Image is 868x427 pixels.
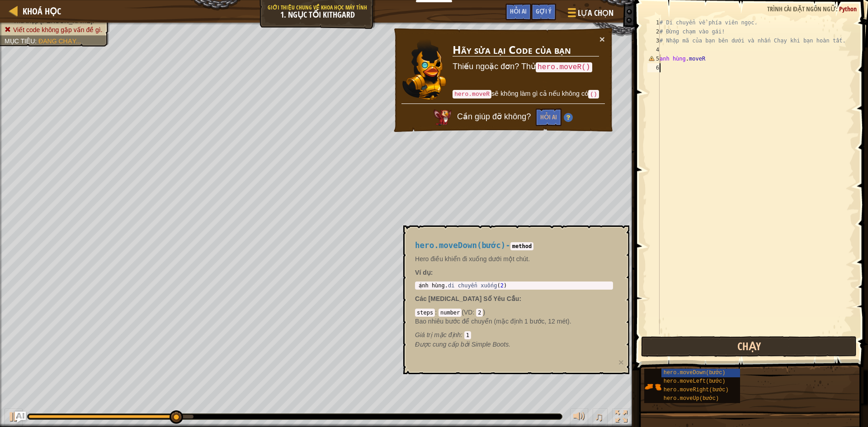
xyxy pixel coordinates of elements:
[510,242,533,250] code: method
[536,108,561,126] button: Hỏi AI
[476,309,483,317] code: 2
[612,408,630,427] button: Kích hoạt chế độ toàn màn hình
[618,357,624,367] font: ×
[641,336,857,357] button: Chạy
[656,19,659,26] font: 1
[415,295,519,302] font: Các [MEDICAL_DATA] Số Yêu Cầu
[588,90,599,99] code: ()
[593,408,608,427] button: ♫
[434,109,452,126] img: Trí tuệ nhân tạo
[402,38,447,100] img: duck_ritic.png
[594,410,604,423] font: ♫
[457,112,531,121] font: Cần giúp đỡ không?
[644,378,661,395] img: portrait.png
[35,38,37,45] font: :
[656,38,659,44] font: 3
[836,5,838,13] font: :
[561,4,619,25] button: Lựa chọn
[23,5,61,17] font: Khoá học
[656,65,659,71] font: 6
[453,90,491,99] code: hero.moveR
[656,47,659,53] font: 4
[15,412,26,422] button: Hỏi AI
[540,113,557,121] font: Hỏi AI
[839,5,857,13] font: Python
[415,241,505,250] font: hero.moveDown(bước)
[415,318,571,325] font: Bao nhiêu bước để chuyển (mặc định 1 bước, 12 mét).
[439,309,462,317] code: number
[491,90,588,97] font: sẽ không làm gì cả nếu không có
[415,309,435,317] code: steps
[472,309,474,316] font: :
[510,7,527,15] font: Hỏi AI
[5,408,23,427] button: Ctrl + P: Play
[18,5,61,17] a: Khoá học
[505,4,531,20] button: Hỏi AI
[415,269,431,276] font: Ví dụ
[578,7,613,19] font: Lựa chọn
[415,341,470,348] font: Được cung cấp bởi
[570,408,588,427] button: Tùy chỉnh âm lượng
[453,62,536,71] font: Thiếu ngoặc đơn? Thử
[767,5,836,13] font: Trình cài đặt ngôn ngữ
[656,28,659,35] font: 2
[472,341,510,348] font: Simple Boots.
[505,241,510,250] font: -
[536,62,592,72] code: hero.moveR()
[38,38,81,45] font: Đang chạy...
[464,331,471,339] code: 1
[431,269,433,276] font: :
[564,113,573,122] img: Gợi ý
[664,378,726,385] font: hero.moveLeft(bước)
[664,387,729,393] font: hero.moveRight(bước)
[13,26,103,33] font: Viết code không gặp vấn đề gì.
[599,34,605,44] button: ×
[519,295,521,302] font: :
[5,38,35,45] font: Mục tiêu
[536,7,552,15] font: Gợi ý
[462,309,464,316] font: (
[483,309,485,316] font: )
[5,25,103,34] li: Viết code không gặp vấn đề gì.
[415,255,530,263] font: Hero điều khiển đi xuống dưới một chút.
[415,331,461,338] font: Giá trị mặc định
[656,56,659,62] font: 5
[464,309,472,316] font: VD
[453,42,571,57] font: Hãy sửa lại Code của bạn
[664,395,719,402] font: hero.moveUp(bước)
[461,331,462,338] font: :
[435,309,437,316] font: :
[664,370,726,376] font: hero.moveDown(bước)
